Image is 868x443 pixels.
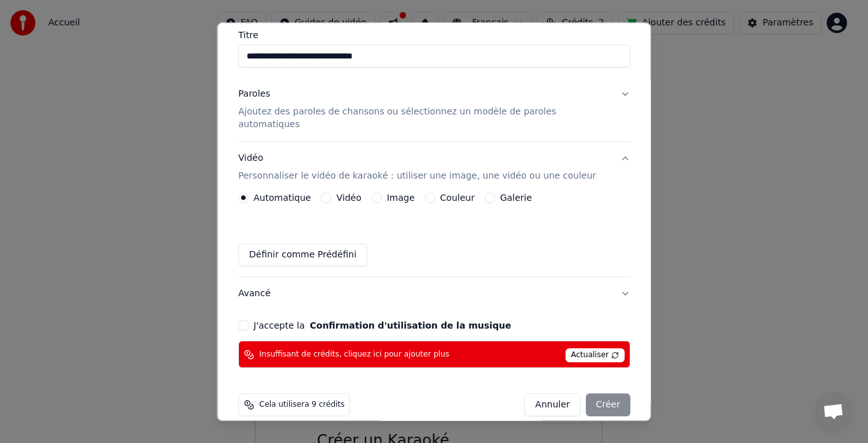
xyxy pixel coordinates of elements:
[238,244,367,267] button: Définir comme Prédéfini
[238,31,630,40] label: Titre
[238,106,610,132] p: Ajoutez des paroles de chansons ou sélectionnez un modèle de paroles automatiques
[238,278,630,311] button: Avancé
[309,322,511,331] button: J'accepte la
[259,350,449,360] span: Insuffisant de crédits, cliquez ici pour ajouter plus
[499,194,531,203] label: Galerie
[565,349,625,363] span: Actualiser
[524,394,580,417] button: Annuler
[254,194,311,203] label: Automatique
[238,170,596,183] p: Personnaliser le vidéo de karaoké : utiliser une image, une vidéo ou une couleur
[238,193,630,277] div: VidéoPersonnaliser le vidéo de karaoké : utiliser une image, une vidéo ou une couleur
[259,400,344,411] span: Cela utilisera 9 crédits
[238,153,596,183] div: Vidéo
[238,88,270,101] div: Paroles
[238,78,630,142] button: ParolesAjoutez des paroles de chansons ou sélectionnez un modèle de paroles automatiques
[386,194,414,203] label: Image
[336,194,361,203] label: Vidéo
[238,142,630,193] button: VidéoPersonnaliser le vidéo de karaoké : utiliser une image, une vidéo ou une couleur
[254,322,511,331] label: J'accepte la
[440,194,474,203] label: Couleur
